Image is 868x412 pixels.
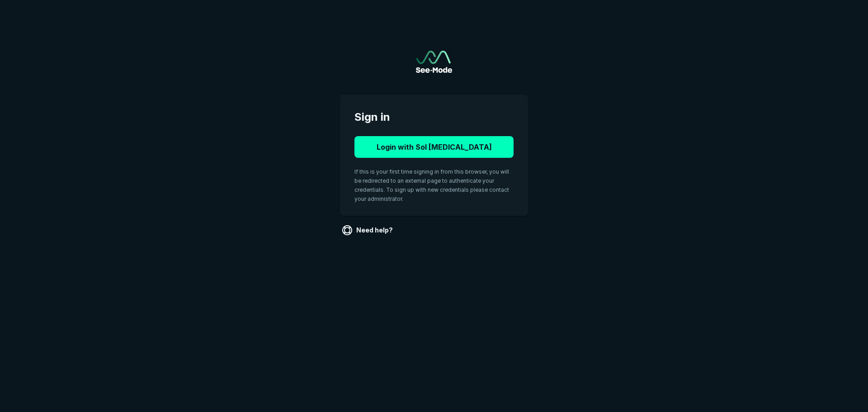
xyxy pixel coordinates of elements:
[416,51,452,73] img: See-Mode Logo
[354,168,509,202] span: If this is your first time signing in from this browser, you will be redirected to an external pa...
[354,109,514,125] span: Sign in
[416,51,452,73] a: Go to sign in
[340,223,396,237] a: Need help?
[354,136,514,158] button: Login with Sol [MEDICAL_DATA]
